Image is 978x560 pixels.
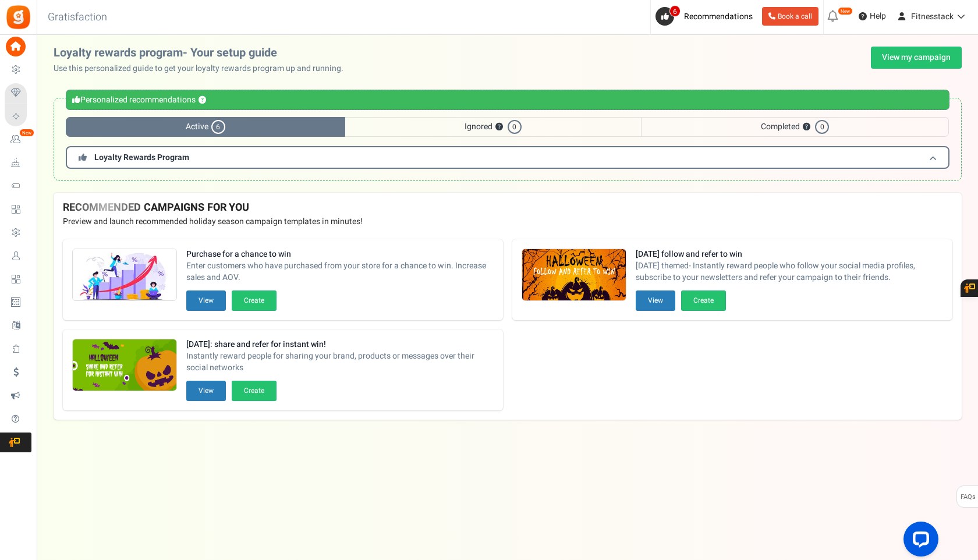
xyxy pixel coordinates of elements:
[186,339,494,350] strong: [DATE]: share and refer for instant win!
[5,4,31,30] img: Gratisfaction
[911,10,954,23] span: Fitnesstack
[199,97,206,104] button: ?
[73,339,176,392] img: Recommended Campaigns
[232,381,277,401] button: Create
[19,129,34,137] em: New
[63,216,952,228] p: Preview and launch recommended holiday season campaign templates in minutes!
[854,7,891,26] a: Help
[960,486,976,508] span: FAQs
[636,290,675,311] button: View
[94,151,189,164] span: Loyalty Rewards Program
[684,10,753,23] span: Recommendations
[641,117,949,137] span: Completed
[54,47,353,59] h2: Loyalty rewards program- Your setup guide
[66,117,345,137] span: Active
[871,47,962,69] a: View my campaign
[522,249,626,302] img: Recommended Campaigns
[867,10,886,22] span: Help
[495,123,503,131] button: ?
[186,290,226,311] button: View
[54,63,353,75] p: Use this personalized guide to get your loyalty rewards program up and running.
[63,202,952,214] h4: RECOMMENDED CAMPAIGNS FOR YOU
[232,290,277,311] button: Create
[345,117,641,137] span: Ignored
[838,7,853,15] em: New
[186,381,226,401] button: View
[211,120,225,134] span: 6
[636,260,943,283] span: [DATE] themed- Instantly reward people who follow your social media profiles, subscribe to your n...
[35,6,120,29] h3: Gratisfaction
[186,260,494,283] span: Enter customers who have purchased from your store for a chance to win. Increase sales and AOV.
[803,123,810,131] button: ?
[186,350,494,374] span: Instantly reward people for sharing your brand, products or messages over their social networks
[73,249,176,302] img: Recommended Campaigns
[669,5,681,17] span: 6
[5,130,31,150] a: New
[186,249,494,260] strong: Purchase for a chance to win
[66,90,949,110] div: Personalized recommendations
[762,7,818,26] a: Book a call
[508,120,522,134] span: 0
[655,7,757,26] a: 6 Recommendations
[815,120,829,134] span: 0
[636,249,943,260] strong: [DATE] follow and refer to win
[681,290,726,311] button: Create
